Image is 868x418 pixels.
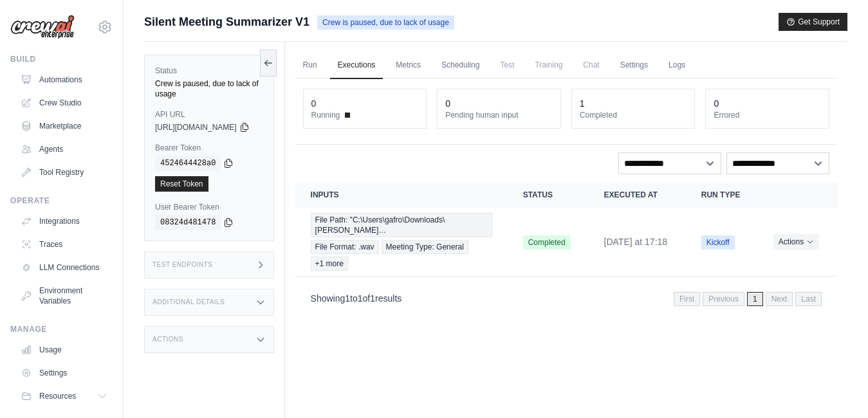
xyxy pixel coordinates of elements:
[714,97,719,110] div: 0
[295,182,508,208] th: Inputs
[15,257,113,278] a: LLM Connections
[345,293,350,304] span: 1
[674,292,822,306] nav: Pagination
[15,69,113,90] a: Automations
[15,211,113,232] a: Integrations
[382,240,468,254] span: Meeting Type: General
[508,182,589,208] th: Status
[445,97,450,110] div: 0
[795,292,822,306] span: Last
[311,240,379,254] span: File Format: .wav
[388,52,429,79] a: Metrics
[15,234,113,255] a: Traces
[311,292,402,305] p: Showing to of results
[589,182,686,208] th: Executed at
[155,109,263,120] label: API URL
[358,293,363,304] span: 1
[311,213,492,237] span: File Path: "C:\Users\gafro\Downloads\[PERSON_NAME]…
[295,282,837,314] nav: Pagination
[152,261,213,269] h3: Test Endpoints
[613,52,656,79] a: Settings
[311,257,348,271] span: +1 more
[155,122,237,132] span: [URL][DOMAIN_NAME]
[523,235,571,250] span: Completed
[686,182,758,208] th: Run Type
[155,78,263,99] div: Crew is paused, due to lack of usage
[701,235,735,250] span: Kickoff
[39,391,76,401] span: Resources
[295,182,837,314] section: Crew executions table
[15,93,113,113] a: Crew Studio
[370,293,375,304] span: 1
[10,54,113,64] div: Build
[155,66,263,76] label: Status
[144,13,309,31] span: Silent Meeting Summarizer V1
[773,234,819,250] button: Actions for execution
[311,110,340,120] span: Running
[15,116,113,136] a: Marketplace
[155,215,221,230] code: 08324d481478
[155,176,208,192] a: Reset Token
[330,52,383,79] a: Executions
[580,110,687,120] dt: Completed
[445,110,553,120] dt: Pending human input
[152,298,225,306] h3: Additional Details
[604,237,668,247] time: August 19, 2025 at 17:18 WAST
[10,324,113,334] div: Manage
[434,52,487,79] a: Scheduling
[661,52,693,79] a: Logs
[580,97,585,110] div: 1
[155,143,263,153] label: Bearer Token
[527,52,570,78] span: Training is not available until the deployment is complete
[295,52,325,79] a: Run
[15,340,113,360] a: Usage
[703,292,744,306] span: Previous
[15,386,113,406] button: Resources
[492,52,522,78] span: Test
[575,52,607,78] span: Chat is not available until the deployment is complete
[674,292,700,306] span: First
[155,202,263,212] label: User Bearer Token
[311,213,492,271] a: View execution details for File Path
[766,292,793,306] span: Next
[747,292,763,306] span: 1
[15,280,113,311] a: Environment Variables
[779,13,847,31] button: Get Support
[155,156,221,171] code: 4524644428a0
[152,336,183,343] h3: Actions
[10,195,113,206] div: Operate
[10,15,75,39] img: Logo
[15,139,113,159] a: Agents
[15,162,113,183] a: Tool Registry
[15,363,113,383] a: Settings
[311,97,317,110] div: 0
[317,15,454,30] span: Crew is paused, due to lack of usage
[714,110,821,120] dt: Errored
